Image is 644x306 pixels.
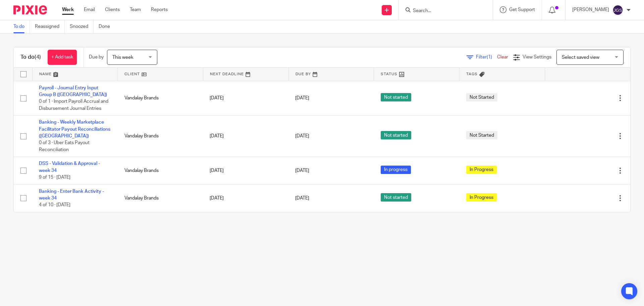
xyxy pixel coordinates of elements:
span: [DATE] [295,196,309,201]
span: [DATE] [295,168,309,173]
span: (1) [487,55,492,59]
span: Select saved view [562,55,599,60]
span: (4) [35,54,41,60]
td: [DATE] [203,184,288,212]
a: Work [62,6,74,13]
span: 9 of 15 · [DATE] [39,175,70,180]
span: View Settings [523,55,551,59]
a: Payroll - Journal Entry Input Group B ([GEOGRAPHIC_DATA]) [39,86,107,97]
a: DSS - Validation & Approval - week 34 [39,161,100,173]
p: [PERSON_NAME] [572,6,609,13]
a: To do [13,20,30,33]
a: Clear [497,55,508,59]
td: Vandalay Brands [118,157,203,184]
a: Clients [105,6,120,13]
a: Banking - Enter Bank Activity - week 34 [39,189,104,201]
img: svg%3E [612,5,623,15]
span: Not Started [466,93,497,101]
span: Tags [466,72,478,76]
span: Not started [381,193,411,202]
p: Due by [89,54,104,60]
a: Reports [151,6,168,13]
a: Banking - Weekly Marketplace Facilitator Payout Reconciliations ([GEOGRAPHIC_DATA]) [39,120,110,138]
a: Reassigned [35,20,65,33]
span: Not started [381,93,411,101]
span: 0 of 3 · Uber Eats Payout Reconciliation [39,140,90,152]
td: Vandalay Brands [118,184,203,212]
h1: To do [20,54,41,61]
span: In Progress [466,193,497,202]
img: Pixie [13,5,47,14]
td: [DATE] [203,116,288,157]
td: [DATE] [203,157,288,184]
a: Done [99,20,115,33]
span: Get Support [509,7,535,12]
span: 0 of 1 · Import Payroll Accrual and Disbursement Journal Entries [39,99,108,111]
span: Not Started [466,131,497,139]
input: Search [412,8,473,14]
a: Snoozed [70,20,94,33]
span: Filter [476,55,497,59]
td: Vandalay Brands [118,116,203,157]
span: Not started [381,131,411,139]
span: In Progress [466,166,497,174]
span: This week [112,55,133,60]
td: Vandalay Brands [118,81,203,116]
a: Email [84,6,95,13]
span: [DATE] [295,96,309,100]
span: [DATE] [295,134,309,138]
a: Team [130,6,141,13]
td: [DATE] [203,81,288,116]
span: In progress [381,166,411,174]
a: + Add task [48,50,77,65]
span: 4 of 10 · [DATE] [39,203,70,207]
